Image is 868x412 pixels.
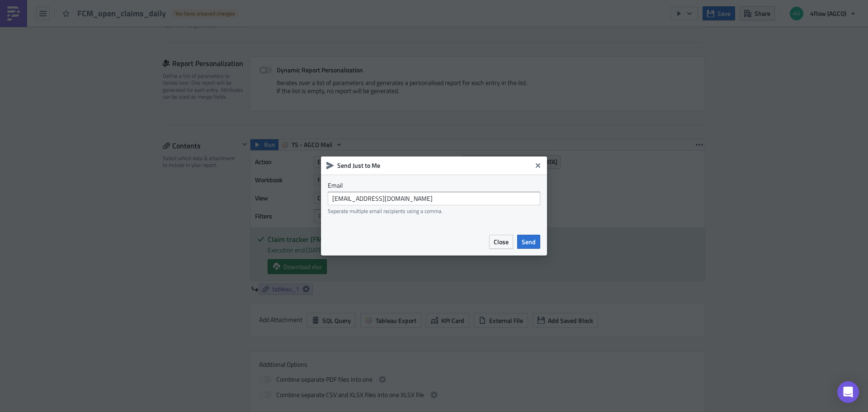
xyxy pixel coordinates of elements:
[522,237,536,246] span: Send
[4,4,432,11] p: Dear Team,
[494,237,509,246] span: Close
[4,43,432,51] p: Thank you.
[4,4,432,61] body: Rich Text Area. Press ALT-0 for help.
[531,159,545,172] button: Close
[489,235,513,249] button: Close
[328,181,540,189] label: Email
[837,381,859,403] div: Open Intercom Messenger
[328,208,540,214] div: Seperate multiple email recipients using a comma.
[4,24,432,31] p: Please check attached the last day open claims report.
[337,161,532,170] h6: Send Just to Me
[517,235,540,249] button: Send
